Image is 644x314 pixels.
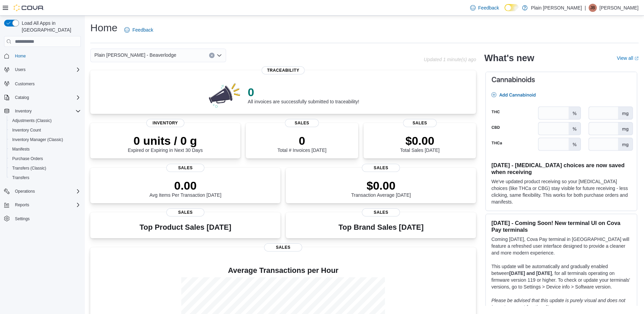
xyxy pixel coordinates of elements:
[491,298,625,310] em: Please be advised that this update is purely visual and does not impact payment functionality.
[491,178,631,205] p: We've updated product receiving so your [MEDICAL_DATA] choices (like THCa or CBG) stay visible fo...
[403,119,437,127] span: Sales
[491,220,631,233] h3: [DATE] - Coming Soon! New terminal UI on Cova Pay terminals
[1,214,84,224] button: Settings
[362,164,400,172] span: Sales
[12,165,46,171] span: Transfers (Classic)
[12,156,43,161] span: Purchase Orders
[7,116,84,125] button: Adjustments (Classic)
[90,21,117,35] h1: Home
[15,81,35,87] span: Customers
[248,85,359,104] div: All invoices are successfully submitted to traceability!
[10,174,32,182] a: Transfers
[12,187,81,195] span: Operations
[10,126,44,134] a: Inventory Count
[15,189,35,194] span: Operations
[7,144,84,154] button: Manifests
[149,179,221,192] p: 0.00
[12,107,81,115] span: Inventory
[19,20,81,33] span: Load All Apps in [GEOGRAPHIC_DATA]
[400,134,440,147] p: $0.00
[362,208,400,216] span: Sales
[351,179,411,198] div: Transaction Average [DATE]
[12,66,28,74] button: Users
[7,154,84,163] button: Purchase Orders
[484,53,534,64] h2: What's new
[12,93,81,102] span: Catalog
[400,134,440,153] div: Total Sales [DATE]
[12,66,81,74] span: Users
[285,119,319,127] span: Sales
[14,4,44,11] img: Cova
[217,53,222,58] button: Open list of options
[589,4,597,12] div: Jen Boyd
[12,80,37,88] a: Customers
[15,67,25,72] span: Users
[10,136,66,144] a: Inventory Manager (Classic)
[166,164,204,172] span: Sales
[7,135,84,144] button: Inventory Manager (Classic)
[277,134,326,147] p: 0
[10,136,81,144] span: Inventory Manager (Classic)
[491,236,631,256] p: Coming [DATE], Cova Pay terminal in [GEOGRAPHIC_DATA] will feature a refreshed user interface des...
[491,263,631,290] p: This update will be automatically and gradually enabled between , for all terminals operating on ...
[146,119,184,127] span: Inventory
[12,201,81,209] span: Reports
[491,162,631,175] h3: [DATE] - [MEDICAL_DATA] choices are now saved when receiving
[504,11,505,12] span: Dark Mode
[128,134,203,147] p: 0 units / 0 g
[504,4,519,11] input: Dark Mode
[248,85,359,99] p: 0
[1,187,84,196] button: Operations
[585,4,586,12] p: |
[1,106,84,116] button: Inventory
[94,51,176,59] span: Plain [PERSON_NAME] - Beaverlodge
[7,125,84,135] button: Inventory Count
[15,202,29,208] span: Reports
[12,214,81,223] span: Settings
[338,223,424,231] h3: Top Brand Sales [DATE]
[4,48,81,241] nav: Complex example
[10,145,32,153] a: Manifests
[262,66,305,74] span: Traceability
[467,1,502,15] a: Feedback
[128,134,203,153] div: Expired or Expiring in Next 30 Days
[10,155,81,163] span: Purchase Orders
[7,173,84,182] button: Transfers
[478,4,499,11] span: Feedback
[12,175,29,180] span: Transfers
[264,243,302,251] span: Sales
[10,174,81,182] span: Transfers
[209,53,215,58] button: Clear input
[207,81,242,108] img: 0
[10,145,81,153] span: Manifests
[1,93,84,102] button: Catalog
[149,179,221,198] div: Avg Items Per Transaction [DATE]
[10,117,81,125] span: Adjustments (Classic)
[634,56,639,60] svg: External link
[12,79,81,88] span: Customers
[15,216,30,222] span: Settings
[424,57,476,62] p: Updated 1 minute(s) ago
[12,201,32,209] button: Reports
[12,52,29,60] a: Home
[122,23,156,37] a: Feedback
[12,215,32,223] a: Settings
[12,127,41,133] span: Inventory Count
[10,164,49,172] a: Transfers (Classic)
[509,271,552,276] strong: [DATE] and [DATE]
[96,266,471,275] h4: Average Transactions per Hour
[277,134,326,153] div: Total # Invoices [DATE]
[166,208,204,216] span: Sales
[10,155,46,163] a: Purchase Orders
[132,27,153,33] span: Feedback
[10,126,81,134] span: Inventory Count
[12,137,63,142] span: Inventory Manager (Classic)
[15,53,26,59] span: Home
[12,52,81,60] span: Home
[12,146,30,152] span: Manifests
[12,118,52,123] span: Adjustments (Classic)
[1,78,84,88] button: Customers
[10,164,81,172] span: Transfers (Classic)
[7,163,84,173] button: Transfers (Classic)
[531,4,582,12] p: Plain [PERSON_NAME]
